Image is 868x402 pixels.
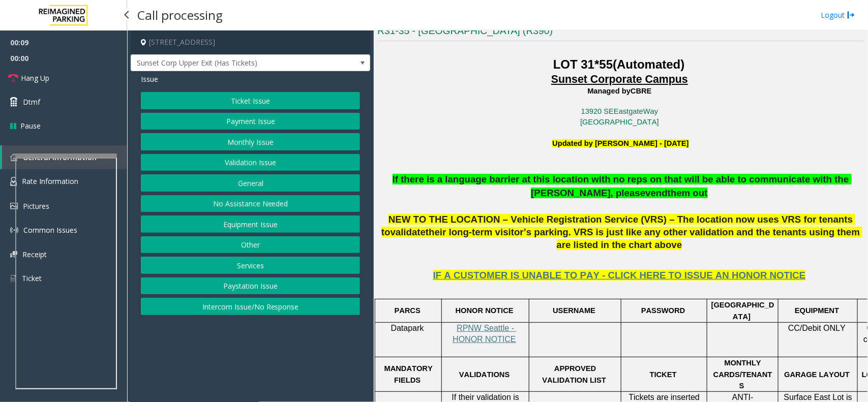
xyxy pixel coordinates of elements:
img: 'icon' [10,274,17,283]
img: 'icon' [10,153,18,161]
span: If there is a language barrier at this location with no reps on that will be able to communicate ... [393,174,852,198]
span: vend [645,188,668,198]
span: PASSWORD [641,306,685,315]
span: validate [391,227,426,237]
span: General Information [23,152,97,162]
span: (Automated) [613,57,684,71]
span: IF A CUSTOMER IS UNABLE TO PAY - CLICK HERE TO ISSUE AN HONOR NOTICE [433,270,806,281]
span: [GEOGRAPHIC_DATA] [711,301,774,320]
span: their long-term visitor’s parking. VRS is just like any other validation and the tenants using th... [426,227,862,250]
span: Issue [141,74,158,84]
a: RPNW Seattle - HONOR NOTICE [453,324,516,344]
a: Logout [821,10,855,20]
b: Updated by [PERSON_NAME] - [DATE] [552,139,689,147]
span: Hang Up [21,73,49,83]
img: logout [847,10,855,20]
span: APPROVED VALIDATION LIST [543,364,606,384]
img: 'icon' [10,226,18,234]
button: No Assistance Needed [141,195,360,212]
span: RPNW Seattle - HONOR NOTICE [453,324,516,344]
button: Services [141,257,360,274]
button: Ticket Issue [141,92,360,109]
span: GARAGE LAYOUT [784,370,850,379]
span: Pause [20,120,41,131]
span: VALIDATIONS [459,370,510,379]
a: IF A CUSTOMER IS UNABLE TO PAY - CLICK HERE TO ISSUE AN HONOR NOTICE [433,272,806,280]
span: Sunset Corporate Campus [551,73,688,85]
button: Monthly Issue [141,133,360,150]
span: NEW TO THE LOCATION – Vehicle Registration Service (VRS) – The location now uses VRS for tenants to [381,214,855,237]
span: HONOR NOTICE [456,306,514,315]
button: Other [141,236,360,254]
button: General [141,174,360,192]
a: Eastgate [614,107,643,115]
img: 'icon' [10,177,17,186]
span: MONTHLY CARDS/TENANTS [713,359,772,390]
h3: R31-35 - [GEOGRAPHIC_DATA] (R390) [377,24,864,41]
img: 'icon' [10,251,17,258]
h4: [STREET_ADDRESS] [131,30,370,54]
span: LOT 31*55 [553,57,613,71]
span: MANDATORY FIELDS [384,364,435,384]
span: PARCS [395,306,421,315]
img: 'icon' [10,203,18,209]
span: them out [668,188,708,198]
span: TICKET [650,370,677,379]
span: Managed by [588,87,631,95]
span: Datapark [391,324,424,332]
span: EQUIPMENT [795,306,839,315]
a: 13920 SE [581,107,614,115]
button: Payment Issue [141,113,360,130]
button: Paystation Issue [141,277,360,295]
span: USERNAME [553,306,595,315]
a: General Information [2,145,127,169]
span: Dtmf [23,97,40,107]
a: Way [643,107,658,115]
button: Validation Issue [141,154,360,171]
a: [GEOGRAPHIC_DATA] [580,118,659,126]
button: Intercom Issue/No Response [141,298,360,315]
span: CBRE [631,87,652,95]
button: Equipment Issue [141,215,360,233]
span: Sunset Corp Upper Exit (Has Tickets) [131,55,322,71]
span: CC/Debit ONLY [788,324,846,332]
h3: Call processing [132,3,228,27]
